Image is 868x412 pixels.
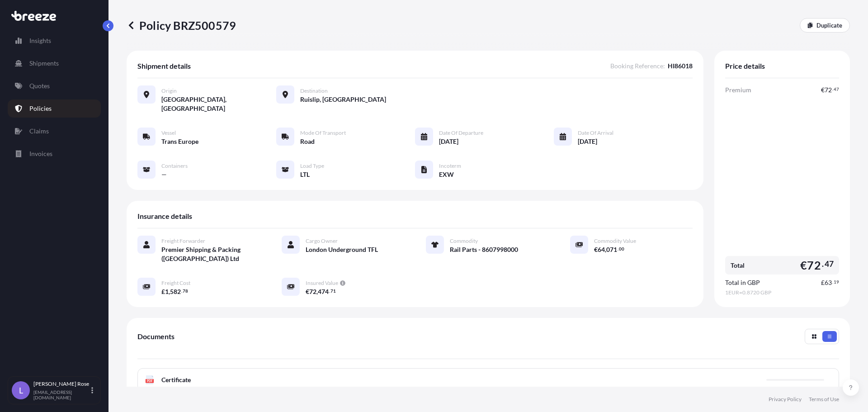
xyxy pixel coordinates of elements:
[606,246,617,253] span: 071
[306,245,378,254] span: London Underground TFL
[450,237,478,245] span: Commodity
[450,245,518,254] span: Rail Parts - 8607998000
[809,396,839,403] a: Terms of Use
[618,247,618,251] span: .
[8,145,101,163] a: Invoices
[300,129,346,137] span: Mode of Transport
[165,289,169,295] span: 1
[825,261,834,267] span: 47
[309,289,316,295] span: 72
[300,137,315,146] span: Road
[318,289,329,295] span: 474
[8,99,101,118] a: Policies
[821,279,825,286] span: £
[306,279,338,287] span: Insured Value
[329,289,330,293] span: .
[147,379,153,383] text: PDF
[834,280,839,284] span: 19
[29,127,49,136] p: Claims
[181,289,182,293] span: .
[8,32,101,50] a: Insights
[834,88,839,91] span: 47
[137,212,192,221] span: Insurance details
[725,85,751,95] span: Premium
[807,260,821,271] span: 72
[300,95,386,104] span: Ruislip, [GEOGRAPHIC_DATA]
[731,261,745,270] span: Total
[183,289,188,293] span: 78
[29,59,59,68] p: Shipments
[330,289,336,293] span: 71
[825,279,832,286] span: 63
[725,62,765,71] span: Price details
[8,77,101,95] a: Quotes
[306,289,309,295] span: €
[161,162,188,170] span: Containers
[161,87,177,95] span: Origin
[598,246,605,253] span: 64
[170,289,181,295] span: 582
[316,289,318,295] span: ,
[439,137,458,146] span: [DATE]
[137,62,191,71] span: Shipment details
[832,88,833,91] span: .
[300,162,324,170] span: Load Type
[439,129,483,137] span: Date of Departure
[832,280,833,284] span: .
[725,289,839,296] span: 1 EUR = 0.8720 GBP
[439,170,454,179] span: EXW
[161,170,167,179] span: —
[578,137,597,146] span: [DATE]
[816,21,842,30] p: Duplicate
[161,279,190,287] span: Freight Cost
[825,87,832,93] span: 72
[161,237,205,245] span: Freight Forwarder
[619,247,624,251] span: 00
[29,104,52,113] p: Policies
[578,129,613,137] span: Date of Arrival
[800,260,807,271] span: €
[822,261,824,267] span: .
[300,170,310,179] span: LTL
[161,245,260,263] span: Premier Shipping & Packing ([GEOGRAPHIC_DATA]) Ltd
[300,87,328,95] span: Destination
[306,237,338,245] span: Cargo Owner
[439,162,461,170] span: Incoterm
[169,289,170,295] span: ,
[800,18,850,33] a: Duplicate
[33,389,90,400] p: [EMAIL_ADDRESS][DOMAIN_NAME]
[610,62,665,71] span: Booking Reference :
[668,62,693,71] span: HI86018
[33,380,90,388] p: [PERSON_NAME] Rose
[161,289,165,295] span: £
[821,87,825,93] span: €
[8,122,101,140] a: Claims
[19,386,23,395] span: L
[8,54,101,72] a: Shipments
[127,18,236,33] p: Policy BRZ500579
[137,332,175,341] span: Documents
[29,81,50,90] p: Quotes
[769,396,802,403] a: Privacy Policy
[594,246,598,253] span: €
[161,129,176,137] span: Vessel
[725,278,760,287] span: Total in GBP
[594,237,636,245] span: Commodity Value
[161,375,191,384] span: Certificate
[161,95,276,113] span: [GEOGRAPHIC_DATA], [GEOGRAPHIC_DATA]
[161,137,198,146] span: Trans Europe
[605,246,606,253] span: ,
[29,149,52,158] p: Invoices
[29,36,51,45] p: Insights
